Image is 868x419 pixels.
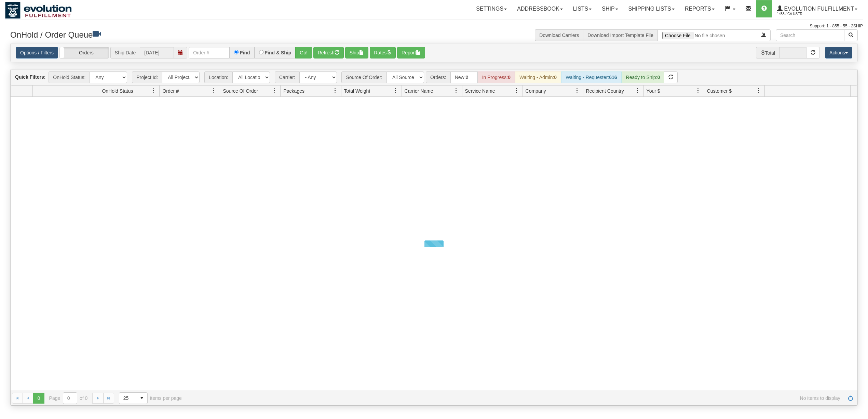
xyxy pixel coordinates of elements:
span: Recipient Country [586,88,624,94]
a: Lists [568,0,597,17]
label: Orders [60,47,109,58]
a: Reports [680,0,720,17]
label: Find & Ship [265,50,291,55]
img: logo1488.jpg [5,2,72,19]
span: Ship Date [110,47,140,58]
span: No items to display [191,395,840,401]
button: Report [397,47,425,58]
a: Total Weight filter column settings [390,85,402,96]
a: Source Of Order filter column settings [269,85,280,96]
a: Carrier Name filter column settings [450,85,462,96]
a: Refresh [845,393,856,404]
span: Page of 0 [49,392,88,404]
span: Source Of Order: [341,71,386,83]
strong: 0 [657,75,660,80]
div: Support: 1 - 855 - 55 - 2SHIP [5,23,863,29]
strong: 0 [554,75,557,80]
a: Download Carriers [539,32,579,38]
span: Your $ [647,88,660,94]
span: Total Weight [344,88,370,94]
a: Packages filter column settings [329,85,341,96]
a: Shipping lists [623,0,680,17]
span: Order # [162,88,178,94]
button: Ship [345,47,368,58]
a: Settings [471,0,512,17]
label: Find [240,50,250,55]
input: Import [658,29,757,41]
div: grid toolbar [11,69,857,86]
span: Project Id: [132,71,162,83]
a: Evolution Fulfillment 1488 / CA User [772,0,863,17]
iframe: chat widget [852,174,867,244]
button: Go! [295,47,312,58]
a: OnHold Status filter column settings [148,85,159,96]
div: Ready to Ship: [622,71,665,83]
span: Service Name [465,88,495,94]
span: Total [756,47,779,58]
button: Actions [825,47,852,58]
span: OnHold Status: [49,71,90,83]
span: Carrier: [275,71,299,83]
div: New: [450,71,478,83]
a: Company filter column settings [571,85,583,96]
span: Orders: [426,71,450,83]
div: Waiting - Requester: [561,71,621,83]
a: Customer $ filter column settings [753,85,764,96]
button: Search [844,29,858,41]
span: Page sizes drop down [119,392,148,404]
strong: 616 [609,75,617,80]
span: Customer $ [707,88,732,94]
span: items per page [119,392,182,404]
label: Quick Filters: [15,74,45,80]
a: Order # filter column settings [208,85,220,96]
span: Evolution Fulfillment [783,6,854,12]
a: Your $ filter column settings [692,85,704,96]
span: Company [526,88,546,94]
span: 25 [123,395,132,402]
span: OnHold Status [102,88,133,94]
div: Waiting - Admin: [515,71,561,83]
strong: 0 [508,75,511,80]
a: Ship [597,0,623,17]
input: Order # [189,47,230,58]
span: Source Of Order [223,88,258,94]
a: Recipient Country filter column settings [632,85,643,96]
span: Location: [204,71,232,83]
span: 1488 / CA User [777,11,828,17]
a: Options / Filters [16,47,58,58]
input: Search [776,29,844,41]
a: Service Name filter column settings [511,85,523,96]
span: select [136,393,147,404]
a: Addressbook [512,0,568,17]
button: Rates [370,47,396,58]
span: Packages [283,88,304,94]
h3: OnHold / Order Queue [10,29,429,39]
strong: 2 [466,75,469,80]
span: Carrier Name [405,88,433,94]
button: Refresh [313,47,344,58]
a: Download Import Template File [587,32,653,38]
div: In Progress: [478,71,515,83]
span: Page 0 [33,393,44,404]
